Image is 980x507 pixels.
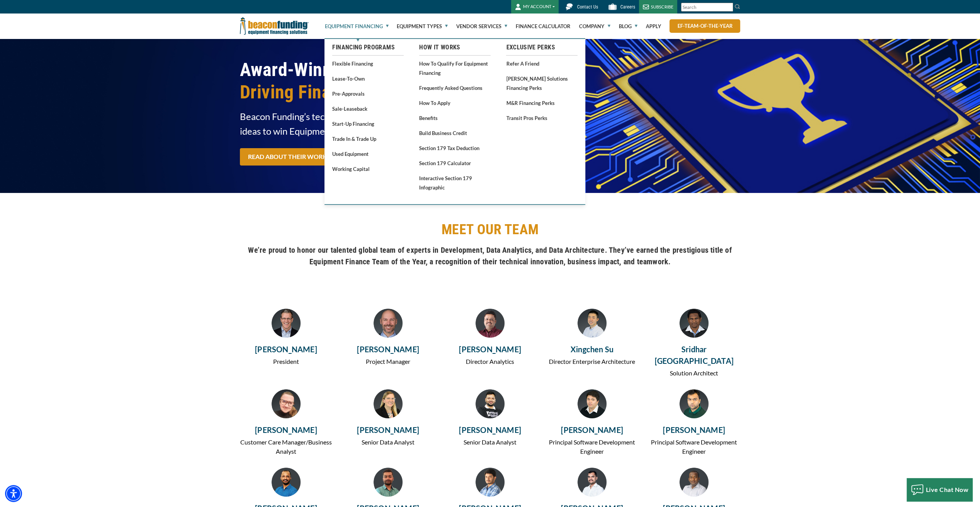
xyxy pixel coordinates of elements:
[419,173,491,192] a: Interactive Section 179 Infographic
[476,480,504,488] a: Santhoshkumar Boregowda, Principal Database Engineer
[374,480,403,488] a: Kaushik Tibrewal, Senior Data Analyst
[577,468,606,497] img: Tushar Walunj, SQL Developer
[272,389,301,418] img: Dawn Wood, Customer Care Manager/Business Analyst
[419,143,491,153] a: Section 179 Tax Deduction
[332,43,404,52] a: Financing Programs
[464,438,516,446] span: Senior Data Analyst
[476,468,504,497] img: Santhoshkumar Boregowda, Principal Database Engineer
[476,309,504,338] img: Mohit Jain, Director Analytics
[272,321,301,329] a: Toby McDonough, President
[549,438,635,455] span: Principal Software Development Engineer
[516,14,571,39] a: Finance Calculator
[272,309,301,338] img: Toby McDonough, President
[273,358,299,365] span: President
[332,104,404,113] a: Sale-Leaseback
[476,389,504,418] img: Sagar Mahajan, Senior Data Analyst
[419,83,491,93] a: Frequently Asked Questions
[332,74,404,83] a: Lease-To-Own
[466,358,514,365] span: Director Analytics
[332,134,404,144] a: Trade In & Trade Up
[506,113,577,123] a: Transit Pros Perks
[444,424,537,436] a: [PERSON_NAME]
[240,343,333,355] a: [PERSON_NAME]
[419,113,491,123] a: Benefits
[549,358,635,365] span: Director Enterprise Architecture
[419,128,491,138] a: Build Business Credit
[419,98,491,108] a: How to Apply
[374,389,403,418] img: Cadee Gehrke, Senior Data Analyst
[240,59,486,103] h1: Award-Winning Tech Team,
[681,3,733,12] input: Search
[397,14,448,39] a: Equipment Types
[679,402,708,409] a: Hardik Parikh, Principal Software Development Engineer
[240,148,335,166] a: READ ABOUT THEIR WORK
[577,4,598,10] span: Contact Us
[619,14,637,39] a: Blog
[419,59,491,78] a: How to Qualify for Equipment Financing
[366,358,410,365] span: Project Manager
[444,343,537,355] a: [PERSON_NAME]
[506,43,577,52] a: Exclusive Perks
[679,389,708,418] img: Hardik Parikh, Principal Software Development Engineer
[926,486,969,493] span: Live Chat Now
[648,343,741,367] a: Sridhar [GEOGRAPHIC_DATA]
[646,14,661,39] a: Apply
[342,343,435,355] a: [PERSON_NAME]
[240,109,486,139] span: Beacon Funding’s tech team blends global talent and bold ideas to win Equipment Finance Team of t...
[679,468,708,497] img: Pinaki Prasad Panigrahi, Technical Lead
[374,309,403,338] img: Jon Baratta, Project Manager
[5,485,22,502] div: Accessibility Menu
[577,309,606,338] img: Xingchen Su, Director Enterprise Architecture
[332,164,404,174] a: Working Capital
[374,402,403,409] a: Cadee Gehrke, Senior Data Analyst
[419,43,491,52] a: How It Works
[240,221,741,238] h2: MEET OUR TEAM
[907,478,973,501] button: Live Chat Now
[506,98,577,108] a: M&R Financing Perks
[240,424,333,436] a: [PERSON_NAME]
[240,14,309,39] img: Beacon Funding Corporation logo
[332,119,404,128] a: Start-Up Financing
[362,438,414,446] span: Senior Data Analyst
[332,149,404,159] a: Used Equipment
[679,309,708,338] img: Sridhar Virashabadass, Solution Architect
[332,89,404,98] a: Pre-approvals
[332,59,404,68] a: Flexible Financing
[651,438,737,455] span: Principal Software Development Engineer
[325,14,389,39] a: Equipment Financing
[670,369,718,377] span: Solution Architect
[579,14,610,39] a: Company
[648,424,741,436] a: [PERSON_NAME]
[456,14,507,39] a: Vendor Services
[342,424,435,436] a: [PERSON_NAME]
[577,389,606,418] img: Leo Tanoue, Principal Software Development Engineer
[620,4,635,10] span: Careers
[669,19,740,33] a: ef-team-of-the-year
[577,480,606,488] a: Tushar Walunj, SQL Developer
[506,59,577,68] a: Refer a Friend
[679,480,708,488] a: Pinaki Prasad Panigrahi, Technical Lead
[506,74,577,93] a: [PERSON_NAME] Solutions Financing Perks
[272,402,301,409] a: Dawn Wood, Customer Care Manager/Business Analyst
[240,438,332,455] span: Customer Care Manager/Business Analyst
[546,424,639,436] a: [PERSON_NAME]
[272,468,301,497] img: Aravind Radhakrishnan, Senior Data Analyst
[546,343,639,355] a: Xingchen Su
[419,158,491,168] a: Section 179 Calculator
[679,321,708,329] a: Sridhar Virashabadass, Solution Architect
[476,321,504,329] a: Mohit Jain, Director Analytics
[577,402,606,409] a: Leo Tanoue, Principal Software Development Engineer
[476,402,504,409] a: Sagar Mahajan, Senior Data Analyst
[734,3,741,10] img: Search
[272,480,301,488] a: Aravind Radhakrishnan, Senior Data Analyst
